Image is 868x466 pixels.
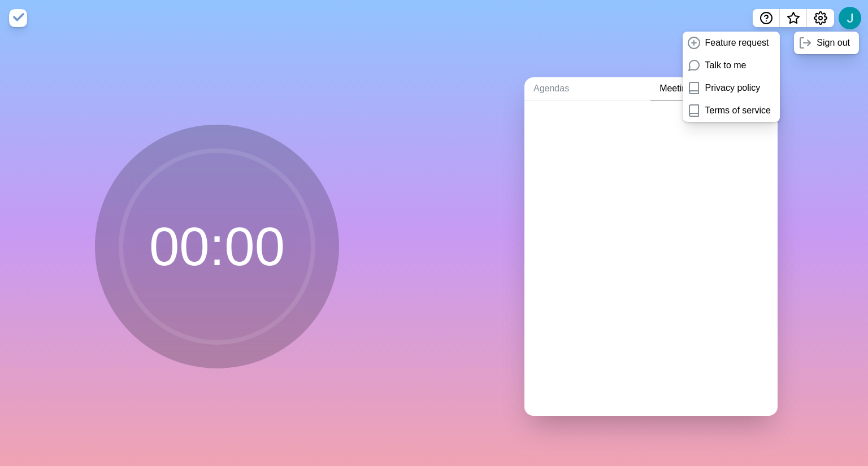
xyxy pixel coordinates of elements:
a: Meetings [650,77,778,100]
a: Feature request [683,32,780,54]
p: Privacy policy [705,81,761,95]
a: Agendas [524,77,650,100]
button: What’s new [780,9,807,27]
p: Talk to me [705,59,747,72]
img: timeblocks logo [9,9,27,27]
p: Terms of service [705,104,771,117]
p: Sign out [817,36,850,50]
p: Feature request [705,36,769,50]
a: Privacy policy [683,77,780,99]
a: Terms of service [683,99,780,122]
button: Settings [807,9,834,27]
button: Help [753,9,780,27]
